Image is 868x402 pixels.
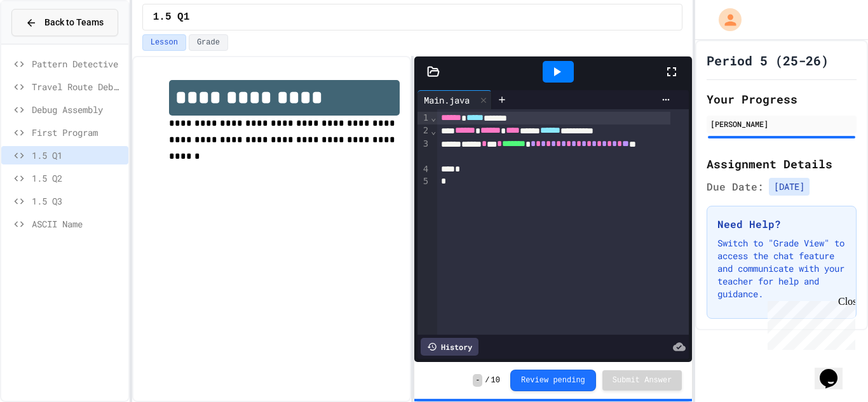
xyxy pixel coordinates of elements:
div: 5 [417,175,430,188]
span: - [473,374,482,387]
button: Lesson [142,34,186,51]
div: Main.java [417,93,476,107]
button: Grade [189,34,228,51]
span: 1.5 Q1 [153,10,190,25]
iframe: chat widget [815,351,855,389]
div: [PERSON_NAME] [710,118,853,130]
span: Due Date: [707,179,764,194]
div: 4 [417,163,430,176]
p: Switch to "Grade View" to access the chat feature and communicate with your teacher for help and ... [717,237,846,300]
div: 1 [417,112,430,124]
span: Submit Answer [613,375,672,385]
div: 2 [417,124,430,137]
div: History [421,338,478,356]
button: Review pending [510,370,596,391]
span: ASCII Name [32,217,123,231]
span: 1.5 Q2 [32,171,123,185]
div: Main.java [417,90,492,109]
button: Submit Answer [602,370,682,391]
span: Fold line [430,112,437,123]
span: First Program [32,126,123,139]
span: Back to Teams [44,16,104,29]
span: Travel Route Debugger [32,80,123,93]
span: Fold line [430,126,437,136]
span: 1.5 Q3 [32,194,123,208]
button: Back to Teams [11,9,118,36]
iframe: chat widget [763,296,855,350]
div: Chat with us now!Close [5,5,88,81]
h2: Your Progress [707,90,857,108]
span: [DATE] [769,178,810,196]
div: My Account [705,5,745,34]
h1: Period 5 (25-26) [707,51,829,69]
span: 10 [491,375,500,385]
span: 1.5 Q1 [32,149,123,162]
span: / [485,375,489,385]
div: 3 [417,138,430,163]
h3: Need Help? [717,217,846,232]
span: Pattern Detective [32,57,123,70]
h2: Assignment Details [707,155,857,173]
span: Debug Assembly [32,103,123,116]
